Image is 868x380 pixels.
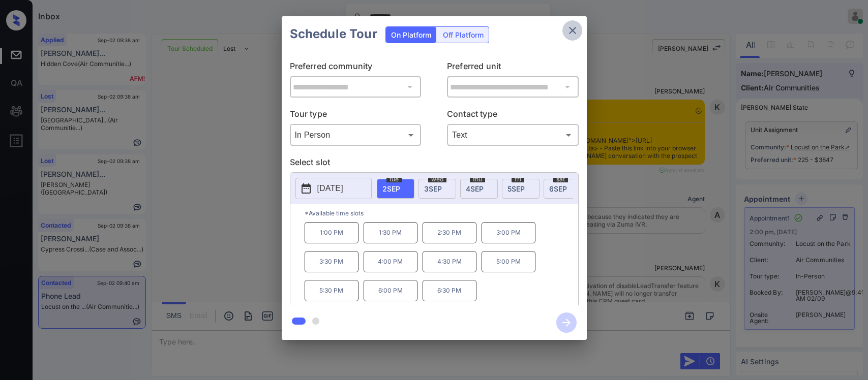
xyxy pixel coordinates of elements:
[364,251,417,272] p: 4:00 PM
[460,179,498,199] div: date-select
[386,27,436,43] div: On Platform
[423,251,476,272] p: 4:30 PM
[502,179,540,199] div: date-select
[482,222,535,243] p: 3:00 PM
[549,184,567,193] span: 6 SEP
[466,184,484,193] span: 4 SEP
[428,176,446,182] span: wed
[544,179,581,199] div: date-select
[553,176,568,182] span: sat
[305,251,358,272] p: 3:30 PM
[550,309,583,336] button: btn-next
[512,176,524,182] span: fri
[292,126,419,143] div: In Person
[423,280,476,301] p: 6:30 PM
[482,251,535,272] p: 5:00 PM
[282,16,385,52] h2: Schedule Tour
[382,184,400,193] span: 2 SEP
[507,184,525,193] span: 5 SEP
[447,108,579,124] p: Contact type
[423,222,476,243] p: 2:30 PM
[386,176,402,182] span: tue
[418,179,456,199] div: date-select
[447,60,579,76] p: Preferred unit
[290,108,422,124] p: Tour type
[438,27,489,43] div: Off Platform
[377,179,414,199] div: date-select
[424,184,442,193] span: 3 SEP
[290,60,422,76] p: Preferred community
[290,156,579,172] p: Select slot
[470,176,485,182] span: thu
[305,222,358,243] p: 1:00 PM
[305,204,578,222] p: *Available time slots
[317,182,343,195] p: [DATE]
[295,178,372,199] button: [DATE]
[364,222,417,243] p: 1:30 PM
[364,280,417,301] p: 6:00 PM
[562,20,583,41] button: close
[305,280,358,301] p: 5:30 PM
[450,126,576,143] div: Text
